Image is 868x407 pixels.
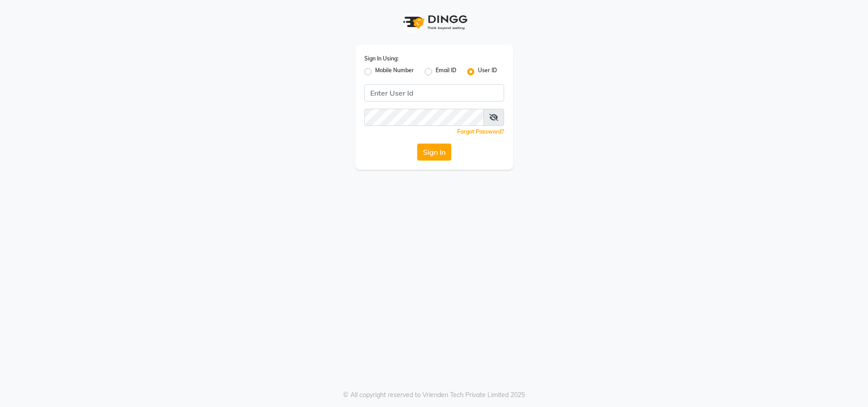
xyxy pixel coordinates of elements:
[398,9,470,36] img: logo1.svg
[436,66,456,77] label: Email ID
[364,84,504,102] input: Username
[478,66,497,77] label: User ID
[457,128,504,135] a: Forgot Password?
[364,109,484,126] input: Username
[364,55,399,63] label: Sign In Using:
[417,143,451,161] button: Sign In
[375,66,414,77] label: Mobile Number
